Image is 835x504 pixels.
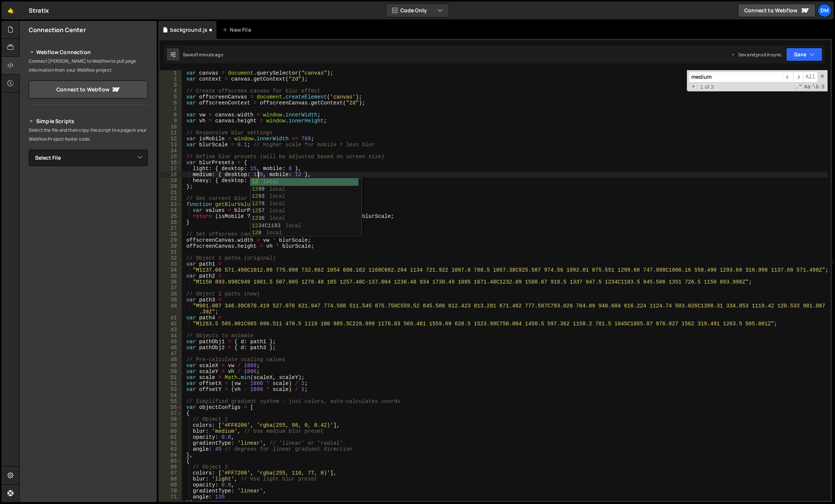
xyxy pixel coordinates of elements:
[222,26,254,34] div: New File
[160,231,182,237] div: 28
[160,440,182,446] div: 62
[160,404,182,410] div: 56
[160,303,182,315] div: 40
[697,84,717,90] span: 1 of 3
[29,117,148,126] h2: Simple Scripts
[160,488,182,494] div: 70
[160,381,182,386] div: 52
[160,470,182,476] div: 67
[160,476,182,482] div: 68
[160,112,182,118] div: 8
[160,88,182,94] div: 4
[160,464,182,470] div: 66
[160,261,182,267] div: 33
[29,250,148,317] iframe: YouTube video player
[29,81,148,98] a: Connect to Webflow
[160,279,182,285] div: 36
[160,124,182,130] div: 10
[160,130,182,136] div: 11
[160,327,182,333] div: 43
[160,190,182,195] div: 21
[160,494,182,500] div: 71
[803,72,818,82] span: Alt-Enter
[160,434,182,440] div: 61
[29,48,148,57] h2: Webflow Connection
[29,26,86,34] h2: Connection Center
[793,72,803,82] span: ​
[160,172,182,178] div: 18
[160,392,182,398] div: 54
[160,136,182,142] div: 12
[160,446,182,452] div: 63
[731,51,782,58] div: Dev and prod in sync
[160,195,182,201] div: 22
[786,48,822,61] button: Save
[160,398,182,404] div: 55
[160,416,182,422] div: 58
[386,4,449,17] button: Code Only
[160,94,182,100] div: 5
[160,76,182,82] div: 2
[160,321,182,327] div: 42
[183,51,223,58] div: Saved
[160,249,182,255] div: 31
[160,273,182,279] div: 35
[160,267,182,273] div: 34
[160,333,182,339] div: 44
[160,207,182,213] div: 24
[160,428,182,434] div: 60
[160,357,182,363] div: 48
[782,72,793,82] span: ​
[160,100,182,106] div: 6
[820,83,825,91] span: Search In Selection
[160,106,182,112] div: 7
[160,410,182,416] div: 57
[160,118,182,124] div: 9
[818,4,831,17] a: Dm
[160,345,182,351] div: 46
[160,237,182,243] div: 29
[170,26,207,34] div: background.js
[29,6,49,15] div: Stratix
[160,225,182,231] div: 27
[738,4,816,17] a: Connect to Webflow
[160,243,182,249] div: 30
[160,160,182,166] div: 16
[160,315,182,321] div: 41
[160,339,182,345] div: 45
[29,126,148,144] p: Select the file and then copy the script to a page in your Webflow Project footer code.
[160,285,182,291] div: 37
[160,375,182,381] div: 51
[160,458,182,464] div: 65
[160,386,182,392] div: 53
[160,255,182,261] div: 32
[160,166,182,172] div: 17
[803,83,811,91] span: CaseSensitive Search
[160,369,182,375] div: 50
[160,482,182,488] div: 69
[160,213,182,219] div: 25
[29,57,148,75] p: Connect [PERSON_NAME] to Webflow to pull page information from your Webflow project
[689,72,782,82] input: Search for
[689,83,697,90] span: Toggle Replace mode
[29,178,148,245] iframe: YouTube video player
[160,154,182,160] div: 15
[795,83,803,91] span: RegExp Search
[160,184,182,190] div: 20
[160,363,182,369] div: 49
[160,297,182,303] div: 39
[160,148,182,154] div: 14
[160,452,182,458] div: 64
[196,51,223,58] div: 1 minute ago
[160,291,182,297] div: 38
[160,70,182,76] div: 1
[160,178,182,184] div: 19
[160,201,182,207] div: 23
[812,83,820,91] span: Whole Word Search
[160,82,182,88] div: 3
[160,351,182,357] div: 47
[160,142,182,148] div: 13
[160,422,182,428] div: 59
[1,1,20,19] a: 🤙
